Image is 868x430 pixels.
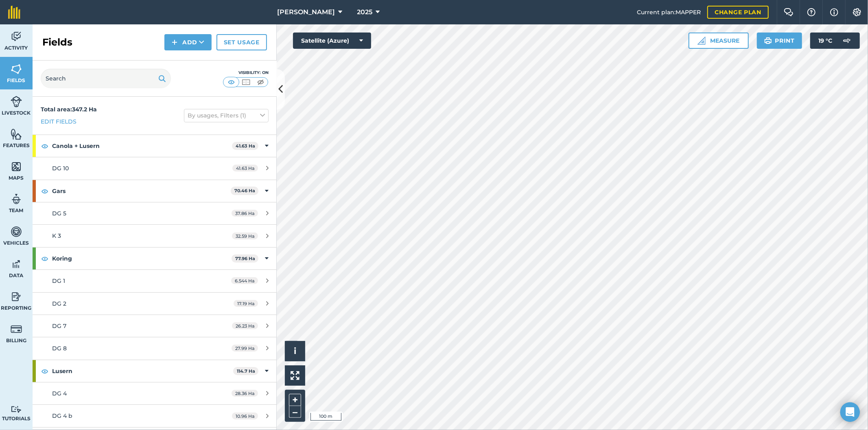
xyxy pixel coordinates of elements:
span: DG 10 [52,165,69,172]
span: DG 4 b [52,412,72,419]
img: svg+xml;base64,PD94bWwgdmVyc2lvbj0iMS4wIiBlbmNvZGluZz0idXRmLTgiPz4KPCEtLSBHZW5lcmF0b3I6IEFkb2JlIE... [11,193,22,205]
a: K 332.59 Ha [33,225,277,247]
strong: 41.63 Ha [236,143,255,149]
a: DG 1041.63 Ha [33,157,277,179]
a: DG 217.19 Ha [33,293,277,315]
a: Set usage [216,34,267,50]
h2: Fields [42,36,72,49]
a: DG 537.86 Ha [33,202,277,224]
img: svg+xml;base64,PD94bWwgdmVyc2lvbj0iMS4wIiBlbmNvZGluZz0idXRmLTgiPz4KPCEtLSBHZW5lcmF0b3I6IEFkb2JlIE... [11,323,22,335]
span: DG 5 [52,210,66,217]
div: Gars70.46 Ha [33,180,277,202]
img: svg+xml;base64,PHN2ZyB4bWxucz0iaHR0cDovL3d3dy53My5vcmcvMjAwMC9zdmciIHdpZHRoPSIxOCIgaGVpZ2h0PSIyNC... [41,254,48,263]
button: – [289,406,301,418]
strong: 114.7 Ha [237,368,255,374]
span: 17.19 Ha [234,300,258,307]
button: By usages, Filters (1) [184,109,269,122]
div: Koring77.96 Ha [33,248,277,269]
span: 37.86 Ha [232,210,258,217]
button: i [285,341,305,361]
img: svg+xml;base64,PHN2ZyB4bWxucz0iaHR0cDovL3d3dy53My5vcmcvMjAwMC9zdmciIHdpZHRoPSIxOCIgaGVpZ2h0PSIyNC... [41,366,48,376]
span: 26.23 Ha [232,322,258,329]
span: DG 2 [52,300,66,307]
img: svg+xml;base64,PD94bWwgdmVyc2lvbj0iMS4wIiBlbmNvZGluZz0idXRmLTgiPz4KPCEtLSBHZW5lcmF0b3I6IEFkb2JlIE... [11,406,22,413]
span: 6.544 Ha [231,277,258,284]
span: K 3 [52,232,61,239]
input: Search [41,69,171,88]
img: A cog icon [852,8,862,16]
a: DG 726.23 Ha [33,315,277,337]
img: Four arrows, one pointing top left, one top right, one bottom right and the last bottom left [291,371,300,380]
span: DG 7 [52,322,66,330]
strong: Koring [52,248,232,269]
button: Measure [689,33,749,49]
strong: Lusern [52,360,233,382]
img: svg+xml;base64,PD94bWwgdmVyc2lvbj0iMS4wIiBlbmNvZGluZz0idXRmLTgiPz4KPCEtLSBHZW5lcmF0b3I6IEFkb2JlIE... [11,96,22,108]
a: Edit fields [41,117,77,126]
a: DG 4 b10.96 Ha [33,405,277,427]
img: Two speech bubbles overlapping with the left bubble in the forefront [784,8,794,16]
img: svg+xml;base64,PHN2ZyB4bWxucz0iaHR0cDovL3d3dy53My5vcmcvMjAwMC9zdmciIHdpZHRoPSI1NiIgaGVpZ2h0PSI2MC... [11,63,22,75]
img: svg+xml;base64,PHN2ZyB4bWxucz0iaHR0cDovL3d3dy53My5vcmcvMjAwMC9zdmciIHdpZHRoPSIxNyIgaGVpZ2h0PSIxNy... [830,7,838,17]
a: Change plan [707,6,769,19]
span: DG 4 [52,390,67,397]
span: DG 1 [52,277,65,284]
span: 19 ° C [818,33,832,49]
div: Lusern114.7 Ha [33,360,277,382]
strong: 70.46 Ha [234,188,255,193]
img: svg+xml;base64,PHN2ZyB4bWxucz0iaHR0cDovL3d3dy53My5vcmcvMjAwMC9zdmciIHdpZHRoPSI1NiIgaGVpZ2h0PSI2MC... [11,128,22,140]
span: 10.96 Ha [232,413,258,419]
button: Add [164,34,212,50]
span: 2025 [357,7,373,17]
div: Open Intercom Messenger [840,402,860,422]
img: svg+xml;base64,PHN2ZyB4bWxucz0iaHR0cDovL3d3dy53My5vcmcvMjAwMC9zdmciIHdpZHRoPSIxOSIgaGVpZ2h0PSIyNC... [764,36,772,46]
a: DG 428.36 Ha [33,382,277,404]
button: Satellite (Azure) [293,33,371,49]
img: svg+xml;base64,PD94bWwgdmVyc2lvbj0iMS4wIiBlbmNvZGluZz0idXRmLTgiPz4KPCEtLSBHZW5lcmF0b3I6IEFkb2JlIE... [11,30,22,43]
img: A question mark icon [807,8,816,16]
img: svg+xml;base64,PHN2ZyB4bWxucz0iaHR0cDovL3d3dy53My5vcmcvMjAwMC9zdmciIHdpZHRoPSIxNCIgaGVpZ2h0PSIyNC... [172,37,177,47]
button: 19 °C [810,33,860,49]
img: svg+xml;base64,PHN2ZyB4bWxucz0iaHR0cDovL3d3dy53My5vcmcvMjAwMC9zdmciIHdpZHRoPSIxOCIgaGVpZ2h0PSIyNC... [41,186,48,196]
img: svg+xml;base64,PHN2ZyB4bWxucz0iaHR0cDovL3d3dy53My5vcmcvMjAwMC9zdmciIHdpZHRoPSIxOSIgaGVpZ2h0PSIyNC... [158,74,166,83]
span: DG 8 [52,345,67,352]
strong: 77.96 Ha [235,256,255,261]
img: fieldmargin Logo [8,6,20,19]
strong: Gars [52,180,231,202]
img: svg+xml;base64,PHN2ZyB4bWxucz0iaHR0cDovL3d3dy53My5vcmcvMjAwMC9zdmciIHdpZHRoPSIxOCIgaGVpZ2h0PSIyNC... [41,141,48,151]
img: svg+xml;base64,PD94bWwgdmVyc2lvbj0iMS4wIiBlbmNvZGluZz0idXRmLTgiPz4KPCEtLSBHZW5lcmF0b3I6IEFkb2JlIE... [11,226,22,238]
button: + [289,394,301,406]
span: i [294,346,296,356]
button: Print [757,33,802,49]
img: svg+xml;base64,PD94bWwgdmVyc2lvbj0iMS4wIiBlbmNvZGluZz0idXRmLTgiPz4KPCEtLSBHZW5lcmF0b3I6IEFkb2JlIE... [839,33,855,49]
img: svg+xml;base64,PHN2ZyB4bWxucz0iaHR0cDovL3d3dy53My5vcmcvMjAwMC9zdmciIHdpZHRoPSI1MCIgaGVpZ2h0PSI0MC... [241,78,251,86]
img: Ruler icon [697,37,706,45]
div: Visibility: On [223,69,269,76]
span: Current plan : MAPPER [637,8,701,17]
strong: Canola + Lusern [52,135,232,157]
strong: Total area : 347.2 Ha [41,106,97,113]
img: svg+xml;base64,PHN2ZyB4bWxucz0iaHR0cDovL3d3dy53My5vcmcvMjAwMC9zdmciIHdpZHRoPSI1MCIgaGVpZ2h0PSI0MC... [226,78,236,86]
span: 41.63 Ha [232,165,258,172]
span: [PERSON_NAME] [278,7,335,17]
a: DG 16.544 Ha [33,270,277,292]
span: 32.59 Ha [232,232,258,239]
a: DG 827.99 Ha [33,337,277,359]
img: svg+xml;base64,PD94bWwgdmVyc2lvbj0iMS4wIiBlbmNvZGluZz0idXRmLTgiPz4KPCEtLSBHZW5lcmF0b3I6IEFkb2JlIE... [11,258,22,270]
img: svg+xml;base64,PHN2ZyB4bWxucz0iaHR0cDovL3d3dy53My5vcmcvMjAwMC9zdmciIHdpZHRoPSI1NiIgaGVpZ2h0PSI2MC... [11,161,22,173]
span: 27.99 Ha [232,345,258,352]
img: svg+xml;base64,PD94bWwgdmVyc2lvbj0iMS4wIiBlbmNvZGluZz0idXRmLTgiPz4KPCEtLSBHZW5lcmF0b3I6IEFkb2JlIE... [11,291,22,303]
img: svg+xml;base64,PHN2ZyB4bWxucz0iaHR0cDovL3d3dy53My5vcmcvMjAwMC9zdmciIHdpZHRoPSI1MCIgaGVpZ2h0PSI0MC... [256,78,266,86]
span: 28.36 Ha [232,390,258,397]
div: Canola + Lusern41.63 Ha [33,135,277,157]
